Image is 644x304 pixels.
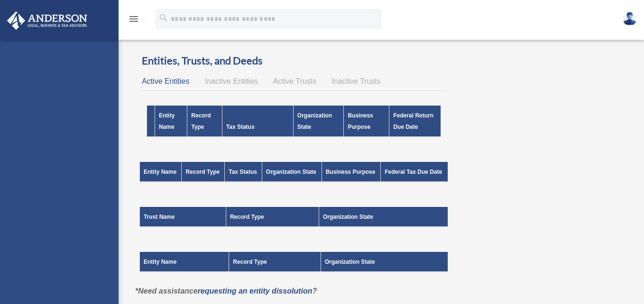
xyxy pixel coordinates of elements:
th: Business Purpose [344,106,389,137]
th: Tax Status [225,162,262,182]
th: Entity Name [155,106,187,137]
th: Tax Status [222,106,293,137]
a: menu [128,17,139,25]
i: search [158,13,169,23]
img: Anderson Advisors Platinum Portal [4,11,90,30]
th: Entity Name [140,252,229,272]
em: *Need assistance ? [135,287,317,295]
th: Organization State [319,207,448,227]
th: Entity Name [140,162,182,182]
th: Record Type [226,207,319,227]
span: Active Entities [142,77,189,85]
th: Organization State [293,106,344,137]
th: Record Type [187,106,222,137]
th: Organization State [262,162,322,182]
th: Trust Name [140,207,226,227]
h3: Entities, Trusts, and Deeds [142,54,446,68]
span: Inactive Trusts [332,77,381,85]
span: Inactive Entities [205,77,258,85]
th: Federal Tax Due Date [381,162,448,182]
img: User Pic [623,12,637,26]
th: Federal Return Due Date [389,106,441,137]
i: menu [128,13,139,25]
th: Record Type [229,252,321,272]
th: Organization State [321,252,448,272]
a: requesting an entity dissolution [198,287,313,295]
span: Active Trusts [273,77,317,85]
th: Record Type [182,162,225,182]
th: Business Purpose [322,162,381,182]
